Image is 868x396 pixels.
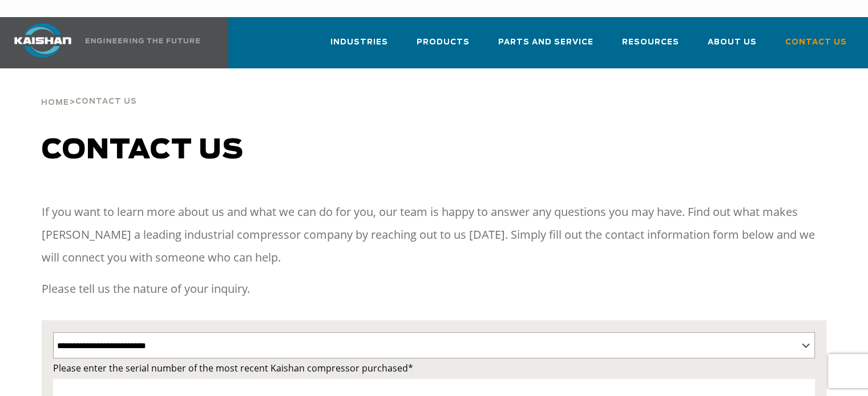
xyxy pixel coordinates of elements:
a: Products [417,27,470,66]
a: Parts and Service [498,27,594,66]
div: > [41,68,137,112]
p: Please tell us the nature of your inquiry. [42,277,826,300]
a: About Us [708,27,757,66]
img: Engineering the future [86,38,200,43]
p: If you want to learn more about us and what we can do for you, our team is happy to answer any qu... [42,201,826,269]
label: Please enter the serial number of the most recent Kaishan compressor purchased* [53,360,815,376]
a: Resources [622,27,679,66]
span: Contact us [42,137,244,164]
span: Parts and Service [498,36,594,49]
a: Contact Us [785,27,847,66]
span: Industries [330,36,388,49]
a: Industries [330,27,388,66]
span: Products [417,36,470,49]
a: Home [41,97,69,107]
span: Contact Us [785,36,847,49]
span: Home [41,99,69,107]
span: Contact Us [75,98,137,105]
span: Resources [622,36,679,49]
span: About Us [708,36,757,49]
